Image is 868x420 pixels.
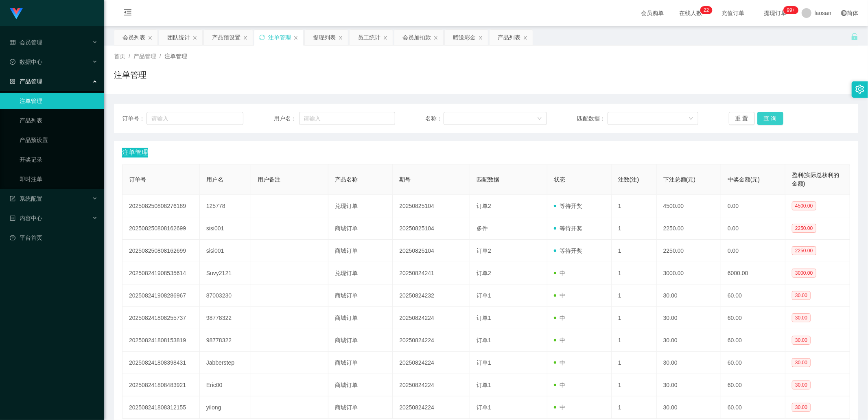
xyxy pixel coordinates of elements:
[792,358,811,367] span: 30.00
[612,307,657,329] td: 1
[10,39,42,46] span: 会员管理
[393,307,470,329] td: 20250824224
[425,114,444,123] span: 名称：
[167,30,190,45] div: 团队统计
[20,171,98,187] a: 即时注单
[328,240,393,262] td: 商城订单
[554,404,565,411] span: 中
[477,404,491,411] span: 订单1
[721,329,785,352] td: 60.00
[841,10,847,16] i: 图标: global
[122,396,200,419] td: 202508241808312155
[393,352,470,374] td: 20250824224
[721,307,785,329] td: 60.00
[200,284,251,307] td: 87003230
[393,195,470,217] td: 20250825104
[259,35,265,40] i: 图标: sync
[792,172,840,187] span: 盈利(实际总获利的金额)
[855,85,864,94] i: 图标: setting
[477,359,491,366] span: 订单1
[657,240,721,262] td: 2250.00
[114,0,142,26] i: 图标: menu-fold
[122,30,145,45] div: 会员列表
[554,247,582,254] span: 等待开奖
[554,176,565,183] span: 状态
[721,352,785,374] td: 60.00
[612,396,657,419] td: 1
[537,116,542,122] i: 图标: down
[477,270,491,276] span: 订单2
[268,30,291,45] div: 注单管理
[721,240,785,262] td: 0.00
[721,396,785,419] td: 60.00
[663,176,695,183] span: 下注总额(元)
[200,329,251,352] td: 98778322
[328,396,393,419] td: 商城订单
[122,329,200,352] td: 202508241808153819
[851,33,858,40] i: 图标: unlock
[453,30,476,45] div: 赠送彩金
[523,35,528,40] i: 图标: close
[122,352,200,374] td: 202508241808398431
[704,6,706,14] p: 2
[554,225,582,232] span: 等待开奖
[10,215,42,221] span: 内容中心
[299,112,395,125] input: 请输入
[577,114,608,123] span: 匹配数据：
[122,217,200,240] td: 202508250808162699
[122,307,200,329] td: 202508241808255737
[393,284,470,307] td: 20250824232
[477,247,491,254] span: 订单2
[792,336,811,345] span: 30.00
[206,176,223,183] span: 用户名
[402,30,431,45] div: 会员加扣款
[393,374,470,396] td: 20250824224
[133,53,156,59] span: 产品管理
[20,151,98,168] a: 开奖记录
[393,217,470,240] td: 20250825104
[114,69,146,81] h1: 注单管理
[164,53,187,59] span: 注单管理
[760,10,791,16] span: 提现订单
[274,114,299,123] span: 用户名：
[792,201,816,210] span: 4500.00
[477,225,488,232] span: 多件
[477,315,491,321] span: 订单1
[200,396,251,419] td: yilong
[612,352,657,374] td: 1
[477,176,499,183] span: 匹配数据
[335,176,358,183] span: 产品名称
[10,78,42,85] span: 产品管理
[657,262,721,284] td: 3000.00
[478,35,483,40] i: 图标: close
[554,359,565,366] span: 中
[114,53,125,59] span: 首页
[721,374,785,396] td: 60.00
[657,307,721,329] td: 30.00
[192,35,197,40] i: 图标: close
[328,374,393,396] td: 商城订单
[792,291,811,300] span: 30.00
[200,374,251,396] td: Eric00
[721,262,785,284] td: 6000.00
[10,79,15,84] i: 图标: appstore-o
[792,269,816,278] span: 3000.00
[657,374,721,396] td: 30.00
[554,203,582,209] span: 等待开奖
[657,284,721,307] td: 30.00
[477,292,491,299] span: 订单1
[10,8,23,20] img: logo.9652507e.png
[477,337,491,343] span: 订单1
[792,381,811,389] span: 30.00
[10,196,15,201] i: 图标: form
[383,35,388,40] i: 图标: close
[328,307,393,329] td: 商城订单
[10,39,15,45] i: 图标: table
[200,195,251,217] td: 125778
[721,284,785,307] td: 60.00
[612,329,657,352] td: 1
[657,396,721,419] td: 30.00
[792,313,811,322] span: 30.00
[399,176,411,183] span: 期号
[554,337,565,343] span: 中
